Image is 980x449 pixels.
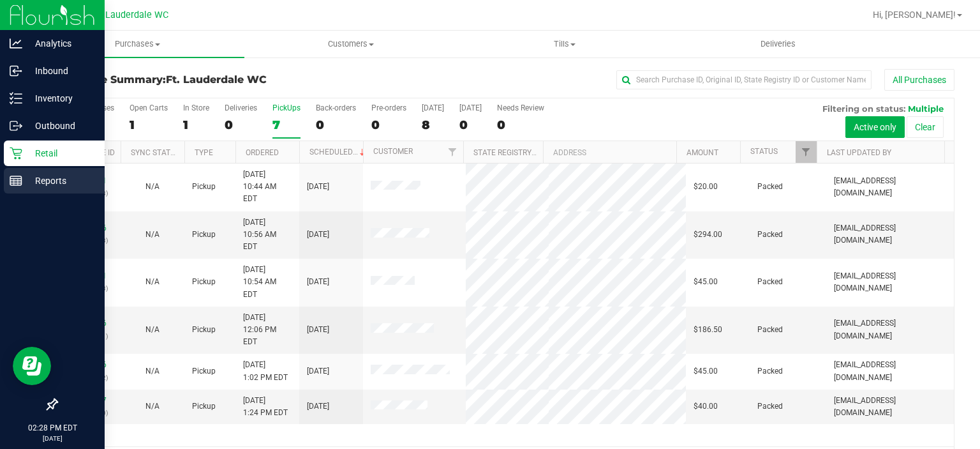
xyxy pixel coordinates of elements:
[371,118,406,132] div: 0
[757,324,783,336] span: Packed
[243,312,292,349] span: [DATE] 12:06 PM EDT
[31,31,244,57] a: Purchases
[22,36,99,51] p: Analytics
[192,276,216,288] span: Pickup
[195,148,213,157] a: Type
[145,182,160,191] span: Not Applicable
[834,175,946,199] span: [EMAIL_ADDRESS][DOMAIN_NAME]
[316,118,356,132] div: 0
[834,222,946,247] span: [EMAIL_ADDRESS][DOMAIN_NAME]
[307,365,329,377] span: [DATE]
[834,270,946,294] span: [EMAIL_ADDRESS][DOMAIN_NAME]
[10,174,22,187] inline-svg: Reports
[22,146,99,161] p: Retail
[130,118,168,132] div: 1
[145,365,160,377] button: N/A
[316,103,356,112] div: Back-orders
[757,400,783,413] span: Packed
[307,324,329,336] span: [DATE]
[497,118,544,132] div: 0
[822,103,905,114] span: Filtering on status:
[145,367,160,376] span: Not Applicable
[166,73,267,86] span: Ft. Lauderdale WC
[145,325,160,334] span: Not Applicable
[145,402,160,411] span: Not Applicable
[22,173,99,188] p: Reports
[459,103,482,112] div: [DATE]
[834,359,946,383] span: [EMAIL_ADDRESS][DOMAIN_NAME]
[757,365,783,377] span: Packed
[757,276,783,288] span: Packed
[422,118,444,132] div: 8
[145,229,160,241] button: N/A
[845,116,905,138] button: Active only
[694,276,718,288] span: $45.00
[908,103,944,114] span: Multiple
[616,70,872,89] input: Search Purchase ID, Original ID, State Registry ID or Customer Name...
[442,141,463,163] a: Filter
[694,365,718,377] span: $45.00
[307,400,329,413] span: [DATE]
[244,31,458,57] a: Customers
[13,347,51,385] iframe: Resource center
[192,229,216,241] span: Pickup
[243,217,292,254] span: [DATE] 10:56 AM EDT
[6,434,99,443] p: [DATE]
[497,103,544,112] div: Needs Review
[145,277,160,286] span: Not Applicable
[243,169,292,206] span: [DATE] 10:44 AM EDT
[543,141,676,164] th: Address
[192,400,216,413] span: Pickup
[192,324,216,336] span: Pickup
[473,148,540,157] a: State Registry ID
[687,148,718,157] a: Amount
[10,147,22,160] inline-svg: Retail
[796,141,817,163] a: Filter
[694,400,718,413] span: $40.00
[459,38,671,50] span: Tills
[145,400,160,413] button: N/A
[757,181,783,193] span: Packed
[10,92,22,105] inline-svg: Inventory
[307,276,329,288] span: [DATE]
[373,147,413,156] a: Customer
[694,229,722,241] span: $294.00
[10,37,22,50] inline-svg: Analytics
[694,181,718,193] span: $20.00
[671,31,885,57] a: Deliveries
[884,69,954,91] button: All Purchases
[192,365,216,377] span: Pickup
[243,359,288,383] span: [DATE] 1:02 PM EDT
[10,119,22,132] inline-svg: Outbound
[307,229,329,241] span: [DATE]
[307,181,329,193] span: [DATE]
[272,118,301,132] div: 7
[6,422,99,434] p: 02:28 PM EDT
[22,118,99,133] p: Outbound
[694,324,722,336] span: $186.50
[145,324,160,336] button: N/A
[10,65,22,77] inline-svg: Inbound
[131,148,180,157] a: Sync Status
[225,103,257,112] div: Deliveries
[907,116,944,138] button: Clear
[192,181,216,193] span: Pickup
[757,229,783,241] span: Packed
[92,10,168,20] span: Ft. Lauderdale WC
[459,118,482,132] div: 0
[183,118,209,132] div: 1
[834,395,946,419] span: [EMAIL_ADDRESS][DOMAIN_NAME]
[873,10,956,20] span: Hi, [PERSON_NAME]!
[458,31,672,57] a: Tills
[272,103,301,112] div: PickUps
[145,230,160,239] span: Not Applicable
[225,118,257,132] div: 0
[31,38,244,50] span: Purchases
[183,103,209,112] div: In Store
[145,276,160,288] button: N/A
[750,147,778,156] a: Status
[245,38,457,50] span: Customers
[22,63,99,79] p: Inbound
[145,181,160,193] button: N/A
[827,148,891,157] a: Last Updated By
